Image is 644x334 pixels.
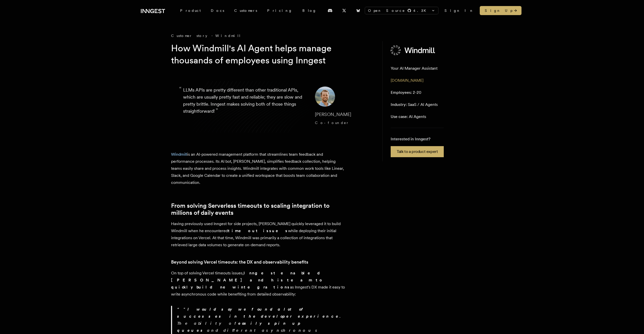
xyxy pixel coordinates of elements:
[171,42,364,66] h1: How Windmill's AI Agent helps manage thousands of employees using Inngest
[391,114,426,120] p: AI Agents
[171,270,347,298] p: On top of solving Vercel timeouts issues, as Inngest's DX made it easy to write asynchronous code...
[177,321,302,333] strong: easily spin up queues
[445,8,474,13] a: Sign In
[171,271,324,289] strong: Inngest enabled [PERSON_NAME] and his team to quickly build new integrations
[391,65,437,71] p: Your AI Manager Assistant
[171,33,372,38] div: Customer story - Windmill
[391,136,444,142] p: Interested in Inngest?
[183,87,307,127] p: LLMs APIs are pretty different than other traditional APIs, which are usually pretty fast and rel...
[171,152,187,157] a: Windmill
[228,228,288,233] strong: timeout issues
[315,87,335,107] img: Image of Max Shaw
[171,259,308,266] a: Beyond solving Vercel timeouts: the DX and observability benefits
[391,146,444,157] a: Talk to a product expert
[177,307,340,319] strong: I would say we found a lot of successes in the developer experience
[391,102,407,107] span: Industry:
[480,6,521,15] a: Sign Up
[315,121,349,125] span: Co-founder
[391,78,423,83] a: [DOMAIN_NAME]
[353,7,364,15] a: Bluesky
[391,90,421,96] p: 2-20
[206,6,229,15] a: Docs
[339,7,350,15] a: X
[297,6,321,15] a: Blog
[171,151,347,186] p: is an AI-powered management platform that streamlines team feedback and performance processes. It...
[175,6,206,15] div: Product
[171,220,347,248] p: Having previously used Inngest for side projects, [PERSON_NAME] quickly leveraged it to build Win...
[315,112,351,117] span: [PERSON_NAME]
[171,202,347,216] a: From solving Serverless timeouts to scaling integration to millions of daily events
[413,8,429,13] span: 4.3 K
[325,7,336,15] a: Discord
[216,107,218,114] span: ”
[391,114,408,119] span: Use case:
[391,45,435,55] img: Windmill's logo
[368,8,405,13] span: Open Source
[391,102,438,108] p: SaaS / AI Agents
[262,6,297,15] a: Pricing
[229,6,262,15] a: Customers
[391,90,412,95] span: Employees:
[179,88,182,91] span: “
